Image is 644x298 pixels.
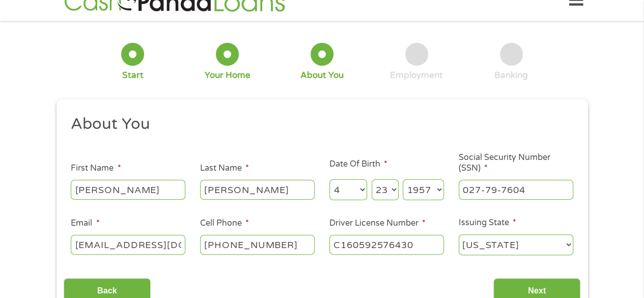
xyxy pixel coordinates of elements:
h2: About You [71,114,566,134]
label: First Name [71,163,121,174]
label: Driver License Number [329,218,426,229]
label: Social Security Number (SSN) [459,152,573,174]
label: Date Of Birth [329,159,387,170]
label: Cell Phone [200,218,249,229]
div: Your Home [205,70,250,81]
label: Last Name [200,163,249,174]
div: Employment [390,70,443,81]
label: Issuing State [459,218,516,228]
label: Email [71,218,99,229]
input: John [71,180,185,199]
div: Banking [494,70,528,81]
input: john@gmail.com [71,235,185,254]
input: Smith [200,180,315,199]
div: Start [122,70,144,81]
div: About You [300,70,344,81]
input: (541) 754-3010 [200,235,315,254]
input: 078-05-1120 [459,180,573,199]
